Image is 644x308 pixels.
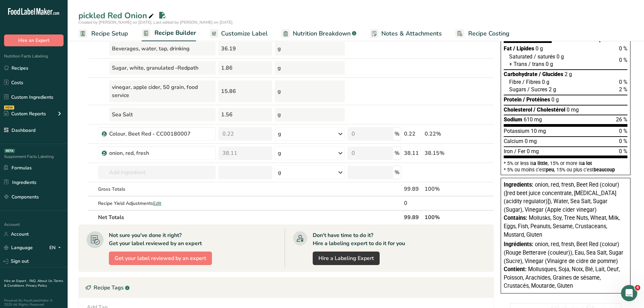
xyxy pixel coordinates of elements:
span: Customize Label [221,29,268,38]
a: Recipe Builder [142,25,196,42]
div: 15.86 [218,80,272,102]
div: g [275,42,345,55]
div: g [278,130,281,138]
span: Sodium [504,116,522,123]
span: Edit [153,200,161,207]
div: g [275,108,345,121]
span: Mollusques, Soja, Noix, Blé, Lait, Oeuf, Poisson, Arachides, Graines de sésame, Crustacés, Moutar... [504,266,620,289]
span: / trans [528,61,544,67]
th: Net Totals [97,210,403,224]
span: 0 % [619,138,627,144]
div: g [278,168,281,176]
a: FAQ . [29,279,38,283]
span: 610 mg [524,116,542,123]
span: Fibre [509,79,521,85]
iframe: Intercom live chat [621,285,637,301]
span: a lot [582,161,592,166]
div: g [275,80,345,102]
span: 4 [635,285,640,290]
span: 0 g [546,61,553,67]
div: 36.19 [218,42,272,55]
span: 0 % [619,128,627,134]
span: 0 mg [567,106,579,113]
a: Hire a Labeling Expert [313,252,380,265]
a: Language [4,242,33,254]
span: Get your label reviewed by an expert [115,254,206,262]
span: Sugars [509,86,526,93]
span: Mollusks, Soy, Tree Nuts, Wheat, Milk, Eggs, Fish, Peanuts, Sesame, Crustaceans, Mustard, Gluten [504,215,620,238]
a: Privacy Policy [26,283,47,288]
div: Sea Salt [109,108,216,121]
th: 100% [423,210,463,224]
span: / Cholestérol [533,106,565,113]
span: / Protéines [523,96,550,103]
div: onion, red, fresh [109,149,194,157]
div: 38.11 [404,149,422,157]
div: Don't have time to do it? Hire a labeling expert to do it for you [313,231,405,247]
span: Cholesterol [504,106,532,113]
a: Nutrition Breakdown [281,26,356,41]
div: g [278,149,281,157]
a: Customize Label [210,26,268,41]
div: vinegar, apple cider, 50 grain, food service [109,80,216,102]
div: 1.56 [218,108,272,121]
span: 0 g [551,96,559,103]
span: + Trans [509,61,527,67]
div: 0.22% [425,130,462,138]
span: 2 g [549,86,556,93]
div: Powered By FoodLabelMaker © 2025 All Rights Reserved [4,299,64,307]
section: * 5% or less is , 15% or more is [504,158,627,172]
span: onion, red, fresh, Beet Red (colour) (Rouge Betterave (couleur)), Eau, Sea Salt, Sugar (Sucre), V... [504,241,623,264]
div: 100% [425,185,462,193]
div: Recipe Yield Adjustments [98,200,216,207]
div: Not sure you've done it right? Get your label reviewed by an expert [109,231,202,247]
div: pickled Red Onion [78,9,155,22]
a: About Us . [38,279,54,283]
a: Notes & Attachments [370,26,442,41]
span: Saturated [509,53,532,60]
span: / saturés [534,53,555,60]
div: 1.86 [218,61,272,75]
span: onion, red, fresh, Beet Red (colour) ([red beet juice concentrate, [MEDICAL_DATA] (acidity regula... [504,182,619,213]
span: / Fer [514,148,525,155]
button: Hire an Expert [4,34,64,46]
span: Ingredients: [504,182,533,188]
span: / Lipides [513,45,534,52]
div: BETA [4,149,15,153]
span: / Glucides [539,71,563,77]
span: Recipe Costing [468,29,509,38]
span: Protein [504,96,522,103]
th: 99.89 [403,210,423,224]
input: Add Ingredient [98,166,216,179]
span: 0 % [619,79,627,85]
span: 0 % [619,45,627,52]
span: Contient: [504,266,527,273]
div: Colour, Beet Red - CC00180007 [109,130,194,138]
span: 10 mg [531,128,546,134]
span: 2 g [565,71,572,77]
a: Hire an Expert . [4,279,28,283]
span: 0 % [619,148,627,155]
a: Recipe Setup [78,26,128,41]
span: Recipe Builder [154,28,196,38]
div: Recipe Tags [79,278,494,298]
span: / Fibres [522,79,541,85]
span: peu [546,167,554,172]
span: / Sucres [527,86,547,93]
div: 0 [404,199,422,207]
a: Recipe Costing [455,26,509,41]
span: 0 % [619,57,627,63]
span: 0 g [542,79,549,85]
span: Created by [PERSON_NAME] on [DATE], Last edited by [PERSON_NAME] on [DATE] [78,20,233,25]
span: Ingrédients: [504,241,533,247]
span: Nutrition Breakdown [293,29,351,38]
span: Contains: [504,215,527,221]
button: Get your label reviewed by an expert [109,252,212,265]
span: Notes & Attachments [381,29,442,38]
div: Beverages, water, tap, drinking [109,42,216,55]
span: Iron [504,148,513,155]
div: g [275,61,345,75]
div: EN [49,244,64,252]
div: NEW [4,105,14,110]
span: beaucoup [594,167,615,172]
